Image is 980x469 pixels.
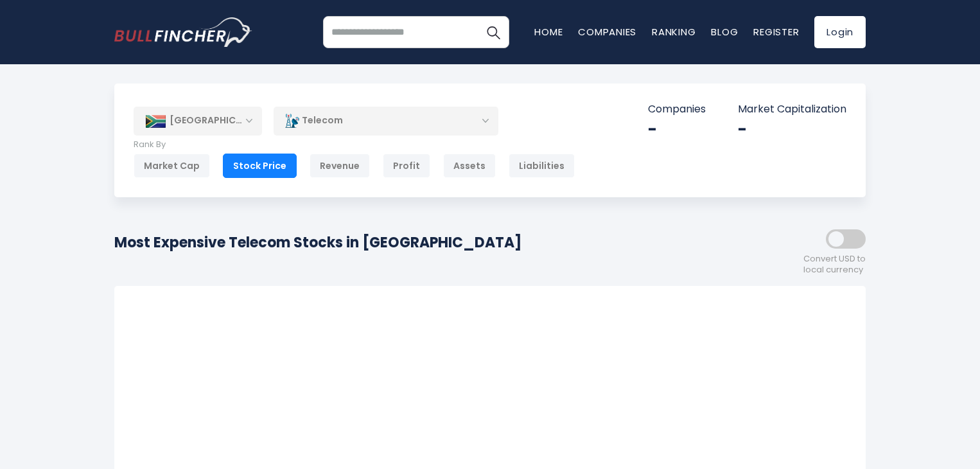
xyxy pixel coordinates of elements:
[443,154,496,178] div: Assets
[814,16,866,48] a: Login
[114,17,252,47] img: bullfincher logo
[803,254,866,276] span: Convert USD to local currency
[134,139,575,150] p: Rank By
[274,106,498,136] div: Telecom
[114,17,252,47] a: Go to homepage
[652,25,696,39] a: Ranking
[738,103,846,116] p: Market Capitalization
[477,16,509,48] button: Search
[534,25,563,39] a: Home
[648,103,706,116] p: Companies
[509,154,575,178] div: Liabilities
[383,154,430,178] div: Profit
[310,154,370,178] div: Revenue
[134,154,210,178] div: Market Cap
[648,119,706,139] div: -
[711,25,738,39] a: Blog
[578,25,636,39] a: Companies
[223,154,297,178] div: Stock Price
[753,25,799,39] a: Register
[114,232,521,253] h1: Most Expensive Telecom Stocks in [GEOGRAPHIC_DATA]
[134,107,262,135] div: [GEOGRAPHIC_DATA]
[738,119,846,139] div: -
